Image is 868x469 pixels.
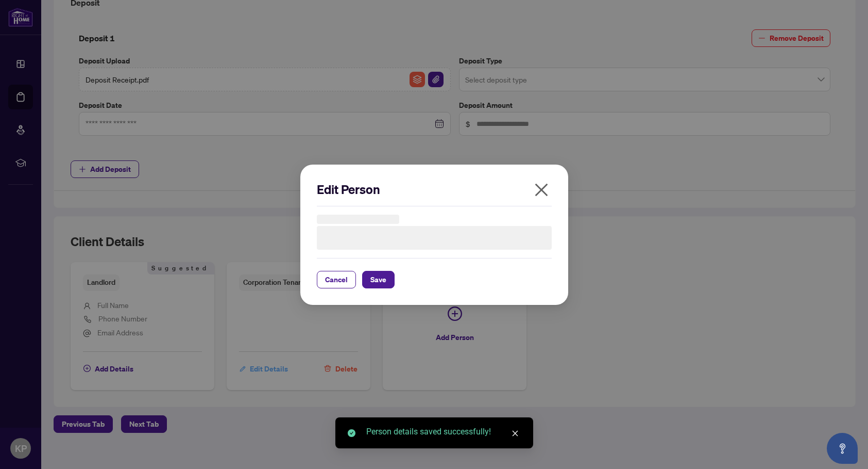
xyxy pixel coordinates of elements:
button: Open asap [827,433,858,464]
a: Close [509,428,521,439]
div: Person details saved successfully! [366,426,521,438]
h2: Edit Person [317,181,552,198]
span: Cancel [325,271,348,288]
span: close [533,182,550,198]
span: close [512,430,519,437]
button: Cancel [317,271,356,288]
span: check-circle [348,429,355,437]
button: Save [362,271,395,288]
span: Save [370,271,386,288]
